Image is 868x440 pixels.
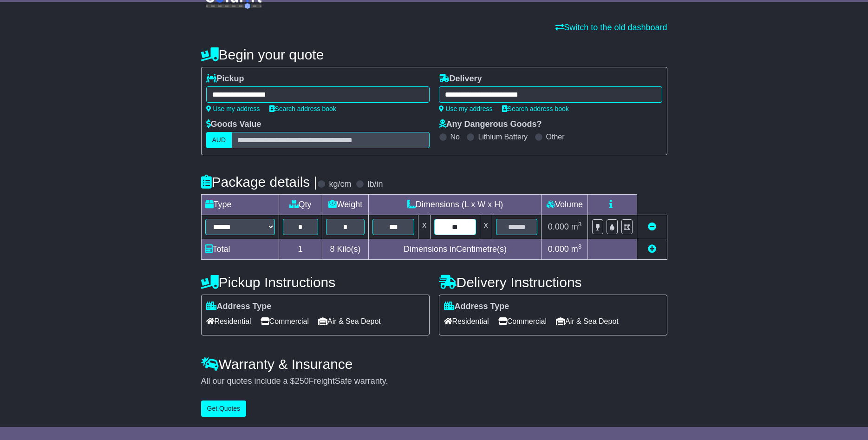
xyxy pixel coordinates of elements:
label: Address Type [206,302,272,312]
a: Remove this item [648,222,656,231]
span: m [571,244,582,254]
div: All our quotes include a $ FreightSafe warranty. [201,376,667,387]
label: Any Dangerous Goods? [439,119,542,130]
a: Search address book [502,105,569,112]
td: Total [201,239,279,260]
label: Address Type [444,302,509,312]
td: x [418,215,431,239]
span: Air & Sea Depot [318,314,381,328]
label: Pickup [206,74,244,84]
span: Commercial [498,314,547,328]
span: 250 [295,376,309,386]
h4: Delivery Instructions [439,275,667,290]
a: Switch to the old dashboard [555,23,667,32]
td: x [480,215,492,239]
span: 0.000 [548,244,569,254]
span: Residential [444,314,489,328]
label: AUD [206,132,232,148]
a: Search address book [269,105,336,112]
span: Commercial [261,314,309,328]
label: Delivery [439,74,482,84]
sup: 3 [578,221,582,228]
a: Use my address [439,105,493,112]
td: Type [201,195,279,215]
td: Dimensions (L x W x H) [369,195,542,215]
span: 0.000 [548,222,569,231]
a: Use my address [206,105,260,112]
label: Other [546,132,565,141]
span: Air & Sea Depot [556,314,619,328]
button: Get Quotes [201,401,247,417]
span: Residential [206,314,251,328]
td: Kilo(s) [322,239,369,260]
span: m [571,222,582,231]
td: 1 [279,239,322,260]
td: Volume [542,195,588,215]
td: Weight [322,195,369,215]
td: Dimensions in Centimetre(s) [369,239,542,260]
sup: 3 [578,243,582,250]
h4: Pickup Instructions [201,275,430,290]
label: lb/in [367,179,383,190]
label: No [450,132,460,141]
a: Add new item [648,244,656,254]
label: kg/cm [329,179,351,190]
h4: Package details | [201,174,318,190]
td: Qty [279,195,322,215]
label: Lithium Battery [478,132,528,141]
span: 8 [330,244,334,254]
h4: Warranty & Insurance [201,356,667,372]
h4: Begin your quote [201,47,667,62]
label: Goods Value [206,119,261,130]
